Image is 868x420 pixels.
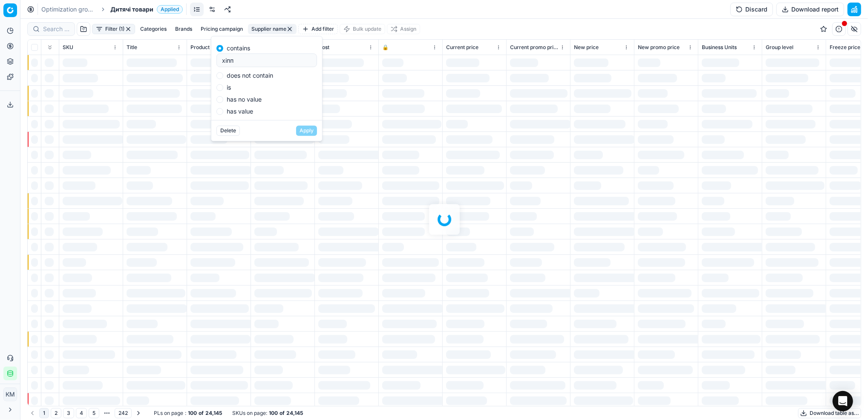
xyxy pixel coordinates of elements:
label: does not contain [227,73,273,79]
label: is [227,85,231,90]
span: КM [4,388,17,401]
label: has value [227,108,253,114]
label: has no value [227,96,262,102]
span: Applied [157,5,183,14]
label: contains [227,45,250,51]
span: Дитячі товариApplied [110,5,183,14]
button: Download report [776,3,844,16]
nav: breadcrumb [41,5,183,14]
button: Apply [296,125,317,136]
button: Delete [216,125,240,136]
button: КM [3,388,17,401]
a: Optimization groups [41,5,96,14]
button: Discard [730,3,773,16]
div: Open Intercom Messenger [833,391,853,411]
span: Дитячі товари [110,5,153,14]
